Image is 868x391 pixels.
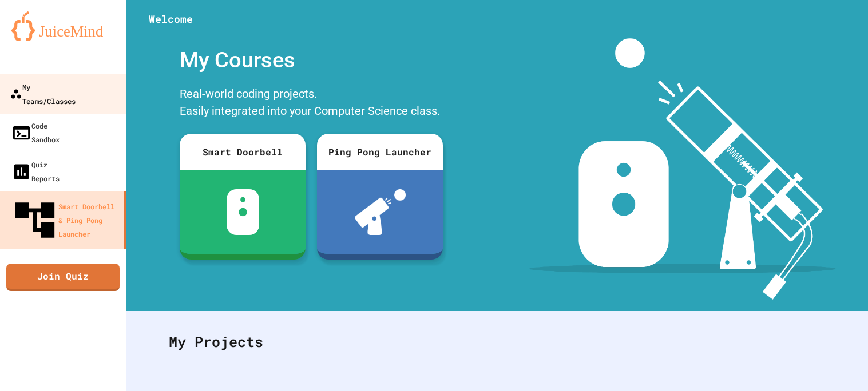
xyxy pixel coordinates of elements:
a: Join Quiz [6,264,120,291]
img: sdb-white.svg [227,189,259,235]
div: Smart Doorbell & Ping Pong Launcher [11,197,119,244]
img: ppl-with-ball.png [355,189,406,235]
div: My Projects [157,320,837,364]
div: My Courses [174,38,449,82]
div: Quiz Reports [11,158,60,185]
img: logo-orange.svg [11,11,114,41]
img: banner-image-my-projects.png [529,38,836,300]
div: Code Sandbox [11,119,60,146]
div: Real-world coding projects. Easily integrated into your Computer Science class. [174,82,449,125]
div: Smart Doorbell [180,134,306,170]
div: My Teams/Classes [10,79,76,107]
div: Ping Pong Launcher [317,134,443,170]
